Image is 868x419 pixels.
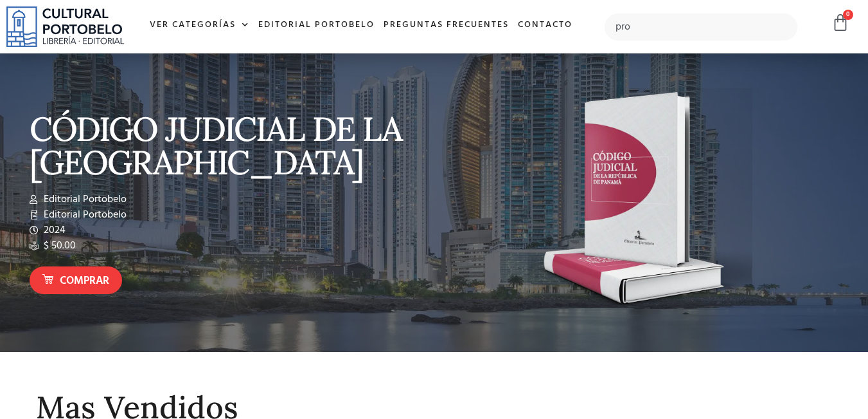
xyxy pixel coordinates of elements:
[40,192,127,207] span: Editorial Portobelo
[513,12,577,39] a: Contacto
[40,223,66,238] span: 2024
[379,12,513,39] a: Preguntas frecuentes
[40,207,127,223] span: Editorial Portobelo
[60,273,109,290] span: Comprar
[843,10,853,20] span: 0
[30,112,428,179] p: CÓDIGO JUDICIAL DE LA [GEOGRAPHIC_DATA]
[831,14,849,32] a: 0
[145,12,254,39] a: Ver Categorías
[605,14,798,41] input: Búsqueda
[254,12,379,39] a: Editorial Portobelo
[30,266,122,294] a: Comprar
[40,238,76,254] span: $ 50.00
